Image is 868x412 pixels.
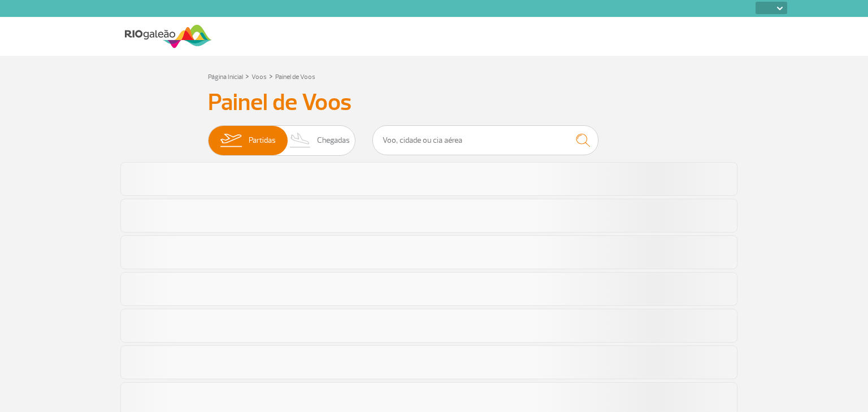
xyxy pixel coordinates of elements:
a: Voos [251,73,267,81]
img: slider-desembarque [284,126,317,155]
a: Painel de Voos [275,73,315,81]
a: Página Inicial [208,73,243,81]
input: Voo, cidade ou cia aérea [372,125,598,155]
a: > [269,69,273,82]
span: Chegadas [317,126,350,155]
img: slider-embarque [213,126,249,155]
h3: Painel de Voos [208,89,660,117]
span: Partidas [249,126,276,155]
a: > [245,69,249,82]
